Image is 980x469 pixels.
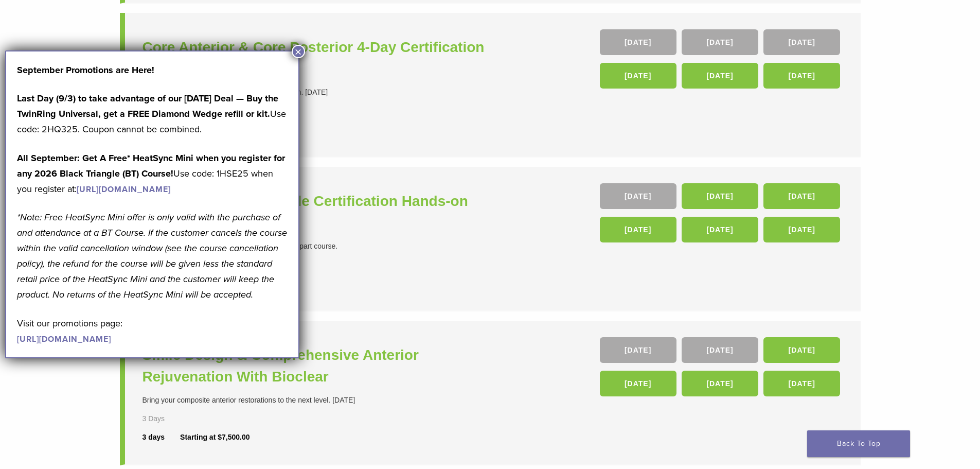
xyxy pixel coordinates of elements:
a: [DATE] [682,63,758,89]
a: [DATE] [763,63,840,89]
a: Smile Design & Comprehensive Anterior Rejuvenation With Bioclear [142,344,493,388]
a: Back To Top [807,430,910,457]
div: , , , , , [600,29,843,94]
div: The Black Triangle Certification course is a three-part course. [142,241,493,252]
a: [DATE] [763,337,840,363]
p: Use code: 1HSE25 when you register at: [17,150,288,197]
strong: September Promotions are Here! [17,64,154,76]
div: 4-Day Core Anterior & Core Posterior Certification. [DATE] [142,87,493,98]
a: [DATE] [600,371,676,396]
div: , , , , , [600,337,843,402]
a: [DATE] [763,371,840,396]
a: In Person Black Triangle Certification Hands-on Course [142,190,493,234]
em: *Note: Free HeatSync Mini offer is only valid with the purchase of and attendance at a BT Course.... [17,212,287,300]
a: [DATE] [763,29,840,55]
strong: Last Day (9/3) to take advantage of our [DATE] Deal — Buy the TwinRing Universal, get a FREE Diam... [17,93,278,119]
a: [URL][DOMAIN_NAME] [17,334,111,344]
a: [DATE] [682,337,758,363]
div: Starting at $7,500.00 [180,432,250,443]
a: [DATE] [600,29,676,55]
a: [DATE] [600,63,676,89]
a: [DATE] [600,337,676,363]
div: Bring your composite anterior restorations to the next level. [DATE] [142,395,493,406]
div: 3 Days [142,413,195,424]
a: [DATE] [600,183,676,209]
a: [DATE] [682,29,758,55]
a: [URL][DOMAIN_NAME] [77,184,171,195]
a: [DATE] [682,371,758,396]
a: [DATE] [763,183,840,209]
p: Visit our promotions page: [17,316,288,346]
a: [DATE] [682,183,758,209]
a: [DATE] [600,217,676,242]
strong: All September: Get A Free* HeatSync Mini when you register for any 2026 Black Triangle (BT) Course! [17,152,285,179]
button: Close [292,45,305,58]
a: [DATE] [682,217,758,242]
p: Use code: 2HQ325. Coupon cannot be combined. [17,91,288,137]
a: [DATE] [763,217,840,242]
a: Core Anterior & Core Posterior 4-Day Certification Course [142,37,493,80]
div: 3 days [142,432,181,443]
div: , , , , , [600,183,843,248]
